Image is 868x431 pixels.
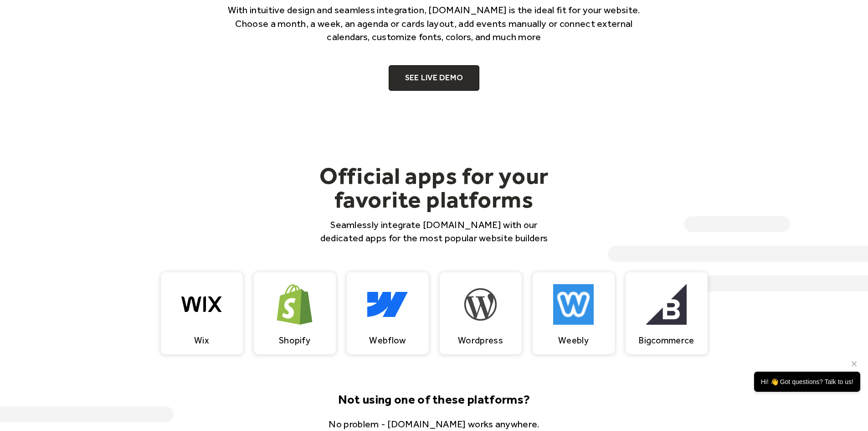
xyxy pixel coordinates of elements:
[338,392,530,407] strong: Not using one of these platforms?
[558,335,589,346] div: Weebly
[161,272,243,354] a: Wix
[254,272,336,354] a: Shopify
[626,272,708,354] a: Bigcommerce
[533,272,615,354] a: Weebly
[347,272,429,354] a: Webflow
[638,335,694,346] div: Bigcommerce
[194,335,209,346] div: Wix
[310,164,558,211] h2: Official apps for your favorite platforms
[458,335,503,346] div: Wordpress
[440,272,522,354] a: Wordpress
[279,335,310,346] div: Shopify
[310,218,558,245] p: Seamlessly integrate [DOMAIN_NAME] with our dedicated apps for the most popular website builders
[389,65,480,91] a: SEE LIVE DEMO
[369,335,406,346] div: Webflow
[216,3,653,43] p: With intuitive design and seamless integration, [DOMAIN_NAME] is the ideal fit for your website. ...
